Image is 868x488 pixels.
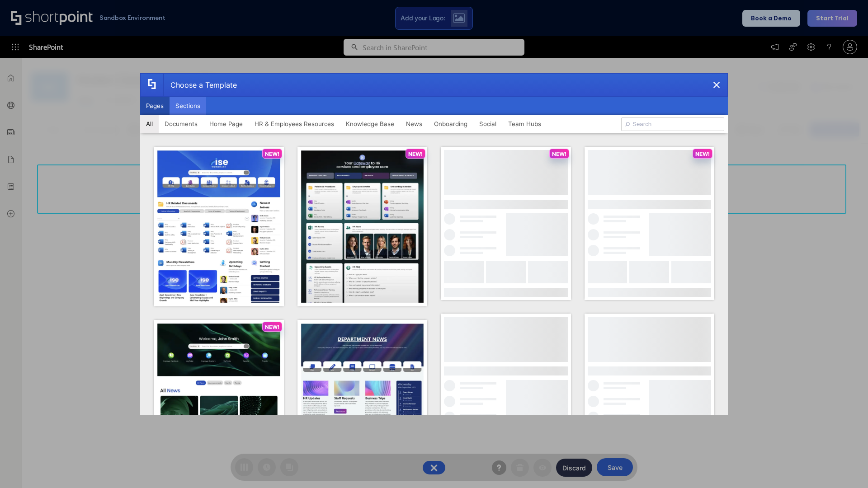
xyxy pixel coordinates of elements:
[502,115,547,133] button: Team Hubs
[340,115,400,133] button: Knowledge Base
[265,324,279,330] p: NEW!
[695,150,710,157] p: NEW!
[170,97,206,115] button: Sections
[473,115,502,133] button: Social
[621,117,724,131] input: Search
[159,115,203,133] button: Documents
[249,115,340,133] button: HR & Employees Resources
[140,115,159,133] button: All
[400,115,428,133] button: News
[265,150,279,157] p: NEW!
[140,97,170,115] button: Pages
[408,150,423,157] p: NEW!
[552,150,566,157] p: NEW!
[428,115,473,133] button: Onboarding
[140,73,728,415] div: template selector
[823,445,868,488] iframe: Chat Widget
[203,115,249,133] button: Home Page
[163,74,237,96] div: Choose a Template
